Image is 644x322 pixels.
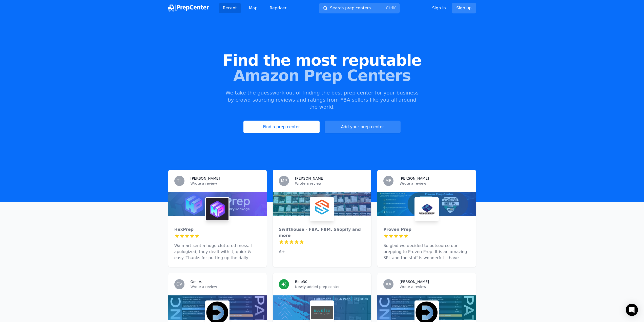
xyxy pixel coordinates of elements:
[273,170,371,267] a: MP[PERSON_NAME]Wrote a reviewSwifthouse - FBA, FBM, Shopify and moreSwifthouse - FBA, FBM, Shopif...
[295,176,324,181] h3: [PERSON_NAME]
[168,170,267,267] a: TL[PERSON_NAME]Wrote a reviewHexPrepHexPrepWalmart sent a huge cluttered mess. I apologized, they...
[168,5,209,12] img: PrepCenter
[330,5,371,11] span: Search prep centers
[325,121,401,133] a: Add your prep center
[319,3,400,13] button: Search prep centersCtrlK
[383,243,470,261] p: So glad we decided to outsource our prepping to Proven Prep. It is an amazing 3PL and the staff i...
[400,279,429,284] h3: [PERSON_NAME]
[626,304,638,316] div: Open Intercom Messenger
[174,243,261,261] p: Walmart sent a huge cluttered mess. I apologized, they dealt with it, quick & easy. Thanks for pu...
[191,279,202,284] h3: Omi V.
[8,53,636,68] span: Find the most reputable
[383,226,470,233] div: Proven Prep
[295,284,365,289] p: Newly added prep center
[385,179,392,183] span: MB
[452,3,476,13] a: Sign up
[279,249,365,255] p: A+
[191,181,261,186] p: Wrote a review
[295,181,365,186] p: Wrote a review
[191,176,220,181] h3: [PERSON_NAME]
[243,121,319,133] a: Find a prep center
[393,6,396,10] kbd: K
[266,3,291,13] a: Repricer
[245,3,262,13] a: Map
[281,179,287,183] span: MP
[377,170,476,267] a: MB[PERSON_NAME]Wrote a reviewProven PrepProven PrepSo glad we decided to outsource our prepping t...
[176,282,182,286] span: OV
[432,5,446,11] a: Sign in
[206,198,228,220] img: HexPrep
[191,284,261,289] p: Wrote a review
[386,6,393,10] kbd: Ctrl
[416,198,438,220] img: Proven Prep
[400,176,429,181] h3: [PERSON_NAME]
[386,282,391,286] span: AA
[225,89,419,110] p: We take the guesswork out of finding the best prep center for your business by crowd-sourcing rev...
[8,68,636,83] span: Amazon Prep Centers
[400,181,470,186] p: Wrote a review
[219,3,241,13] a: Recent
[177,179,182,183] span: TL
[311,198,333,220] img: Swifthouse - FBA, FBM, Shopify and more
[174,226,261,233] div: HexPrep
[400,284,470,289] p: Wrote a review
[279,226,365,239] div: Swifthouse - FBA, FBM, Shopify and more
[295,279,307,284] h3: Blue30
